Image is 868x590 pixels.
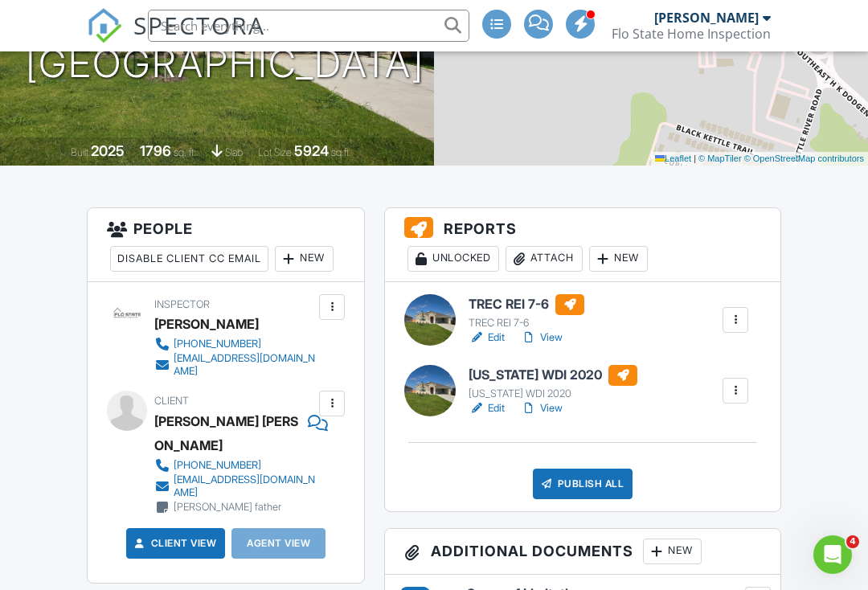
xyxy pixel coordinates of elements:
[744,154,864,163] a: © OpenStreetMap contributors
[698,154,742,163] a: © MapTiler
[275,246,334,272] div: New
[174,338,261,350] div: [PHONE_NUMBER]
[612,26,771,42] div: Flo State Home Inspection
[655,154,691,163] a: Leaflet
[225,146,243,158] span: slab
[88,208,364,282] h3: People
[174,146,196,158] span: sq. ft.
[589,246,648,272] div: New
[140,142,171,159] div: 1796
[154,409,300,457] div: [PERSON_NAME] [PERSON_NAME]
[385,529,780,575] h3: Additional Documents
[521,330,563,346] a: View
[469,294,584,330] a: TREC REI 7-6 TREC REI 7-6
[407,246,499,272] div: Unlocked
[174,459,261,472] div: [PHONE_NUMBER]
[154,457,315,473] a: [PHONE_NUMBER]
[469,330,505,346] a: Edit
[654,10,759,26] div: [PERSON_NAME]
[469,365,637,386] h6: [US_STATE] WDI 2020
[154,473,315,499] a: [EMAIL_ADDRESS][DOMAIN_NAME]
[174,501,281,514] div: [PERSON_NAME] father
[846,535,859,548] span: 4
[469,387,637,400] div: [US_STATE] WDI 2020
[26,1,424,86] h1: [STREET_ADDRESS] [GEOGRAPHIC_DATA]
[71,146,88,158] span: Built
[469,294,584,315] h6: TREC REI 7-6
[154,395,189,407] span: Client
[110,246,268,272] div: Disable Client CC Email
[469,317,584,330] div: TREC REI 7-6
[174,473,315,499] div: [EMAIL_ADDRESS][DOMAIN_NAME]
[132,535,217,551] a: Client View
[91,142,125,159] div: 2025
[174,352,315,378] div: [EMAIL_ADDRESS][DOMAIN_NAME]
[533,469,633,499] div: Publish All
[154,352,315,378] a: [EMAIL_ADDRESS][DOMAIN_NAME]
[294,142,329,159] div: 5924
[469,400,505,416] a: Edit
[331,146,351,158] span: sq.ft.
[521,400,563,416] a: View
[258,146,292,158] span: Lot Size
[643,539,702,564] div: New
[87,22,265,55] a: SPECTORA
[385,208,780,282] h3: Reports
[148,10,469,42] input: Search everything...
[87,8,122,43] img: The Best Home Inspection Software - Spectora
[506,246,583,272] div: Attach
[154,336,315,352] a: [PHONE_NUMBER]
[154,312,259,336] div: [PERSON_NAME]
[469,365,637,400] a: [US_STATE] WDI 2020 [US_STATE] WDI 2020
[154,298,210,310] span: Inspector
[694,154,696,163] span: |
[813,535,852,574] iframe: Intercom live chat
